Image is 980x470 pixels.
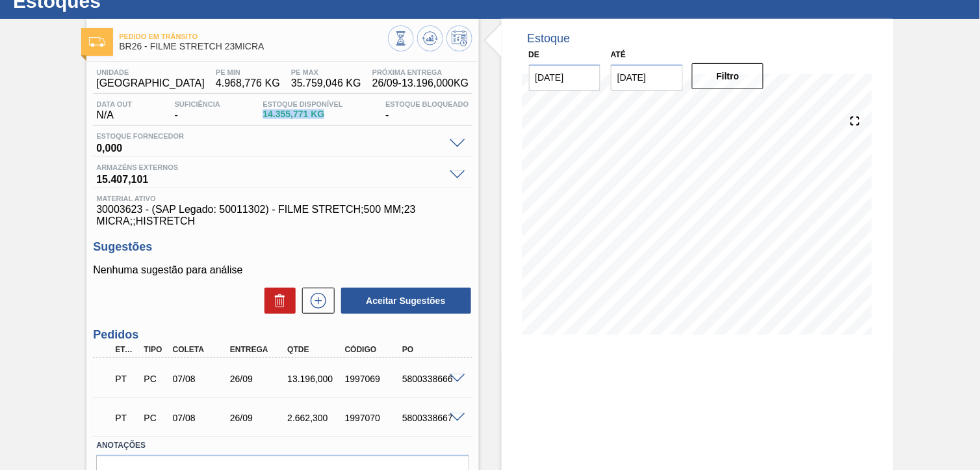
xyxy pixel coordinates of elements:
div: 26/09/2025 [227,374,290,384]
span: Suficiência [175,100,220,108]
button: Programar Estoque [446,25,472,51]
div: Coleta [170,345,233,354]
span: BR26 - FILME STRETCH 23MICRA [119,42,387,51]
span: 15.407,101 [96,171,443,184]
span: Estoque Fornecedor [96,132,443,140]
div: N/A [93,100,135,121]
input: dd/mm/yyyy [611,64,683,90]
span: Próxima Entrega [372,68,469,76]
label: Anotações [96,436,469,455]
div: 13.196,000 [284,374,347,384]
label: De [529,50,540,59]
button: Visão Geral dos Estoques [388,25,414,51]
div: 1997069 [342,374,405,384]
span: [GEOGRAPHIC_DATA] [96,77,205,89]
img: Ícone [89,37,105,47]
h3: Pedidos [93,328,472,342]
div: Excluir Sugestões [258,288,296,314]
button: Filtro [692,63,764,89]
div: Entrega [227,345,290,354]
p: PT [115,413,137,423]
span: 30003623 - (SAP Legado: 50011302) - FILME STRETCH;500 MM;23 MICRA;;HISTRETCH [96,204,469,227]
span: 26/09 - 13.196,000 KG [372,77,469,89]
div: Pedido em Trânsito [112,404,140,432]
h3: Sugestões [93,240,472,254]
div: - [172,100,224,121]
span: 14.355,771 KG [263,109,342,119]
span: Unidade [96,68,205,76]
div: 2.662,300 [284,413,347,423]
div: 07/08/2025 [170,413,233,423]
div: Tipo [140,345,169,354]
span: 0,000 [96,140,443,153]
div: 07/08/2025 [170,374,233,384]
span: PE MIN [216,68,280,76]
span: PE MAX [291,68,361,76]
input: dd/mm/yyyy [529,64,601,90]
span: Estoque Bloqueado [385,100,469,108]
div: Pedido em Trânsito [112,365,140,393]
span: Estoque Disponível [263,100,342,108]
span: Material ativo [96,195,469,202]
span: Armazéns externos [96,163,443,171]
span: Data out [96,100,132,108]
span: 4.968,776 KG [216,77,280,89]
div: 1997070 [342,413,405,423]
div: - [382,100,472,121]
div: Qtde [284,345,347,354]
div: 5800338667 [399,413,462,423]
div: Nova sugestão [296,288,335,314]
span: 35.759,046 KG [291,77,361,89]
div: Código [342,345,405,354]
div: Estoque [528,32,571,46]
span: Pedido em Trânsito [119,33,387,40]
div: Aceitar Sugestões [335,286,472,315]
p: PT [115,374,137,384]
button: Aceitar Sugestões [341,288,471,314]
div: Etapa [112,345,140,354]
p: Nenhuma sugestão para análise [93,264,472,276]
label: Até [611,50,626,59]
button: Atualizar Gráfico [417,25,443,51]
div: Pedido de Compra [140,374,169,384]
div: Pedido de Compra [140,413,169,423]
div: PO [399,345,462,354]
div: 26/09/2025 [227,413,290,423]
div: 5800338666 [399,374,462,384]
